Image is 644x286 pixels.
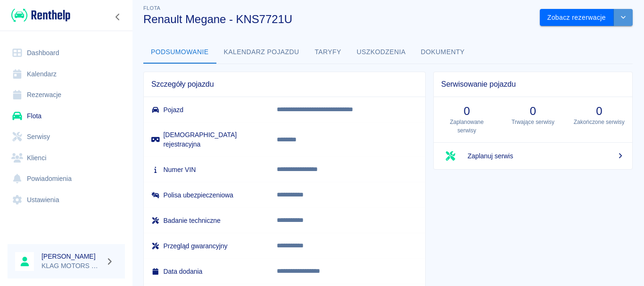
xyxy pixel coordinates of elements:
[434,97,500,142] a: 0Zaplanowane serwisy
[507,105,558,118] h3: 0
[413,41,472,64] button: Dokumenty
[143,5,160,11] span: Flota
[468,151,625,161] span: Zaplanuj serwis
[507,118,558,126] p: Trwające serwisy
[41,261,102,271] p: KLAG MOTORS Rent a Car
[151,130,262,149] h6: [DEMOGRAPHIC_DATA] rejestracyjna
[566,97,632,134] a: 0Zakończone serwisy
[151,241,262,251] h6: Przegląd gwarancyjny
[8,42,125,64] a: Dashboard
[574,118,625,126] p: Zakończone serwisy
[8,168,125,189] a: Powiadomienia
[151,267,262,276] h6: Data dodania
[614,9,633,26] button: drop-down
[574,105,625,118] h3: 0
[441,80,625,89] span: Serwisowanie pojazdu
[441,118,492,135] p: Zaplanowane serwisy
[151,190,262,200] h6: Polisa ubezpieczeniowa
[500,97,566,134] a: 0Trwające serwisy
[8,126,125,147] a: Serwisy
[143,13,532,26] h3: Renault Megane - KNS7721U
[11,8,70,23] img: Renthelp logo
[349,41,413,64] button: Uszkodzenia
[111,11,125,23] button: Zwiń nawigację
[8,64,125,85] a: Kalendarz
[151,216,262,225] h6: Badanie techniczne
[8,106,125,127] a: Flota
[151,80,418,89] span: Szczegóły pojazdu
[8,8,70,23] a: Renthelp logo
[151,105,262,114] h6: Pojazd
[8,84,125,106] a: Rezerwacje
[441,105,492,118] h3: 0
[307,41,349,64] button: Taryfy
[151,165,262,174] h6: Numer VIN
[8,147,125,169] a: Klienci
[216,41,307,64] button: Kalendarz pojazdu
[434,143,632,169] a: Zaplanuj serwis
[540,9,614,26] button: Zobacz rezerwacje
[41,252,102,261] h6: [PERSON_NAME]
[8,189,125,211] a: Ustawienia
[143,41,216,64] button: Podsumowanie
